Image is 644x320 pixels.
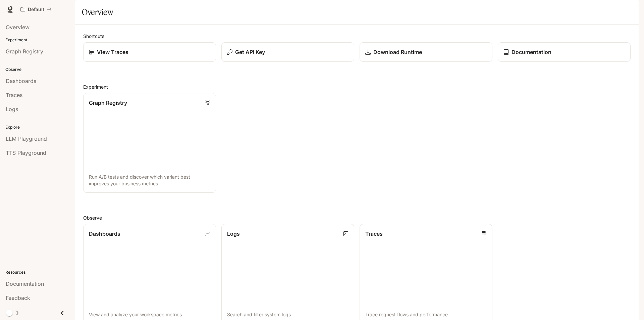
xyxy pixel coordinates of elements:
[83,93,216,193] a: Graph RegistryRun A/B tests and discover which variant best improves your business metrics
[82,5,113,19] h1: Overview
[83,214,631,221] h2: Observe
[512,48,551,56] p: Documentation
[221,42,354,62] button: Get API Key
[365,230,383,238] p: Traces
[227,311,348,318] p: Search and filter system logs
[83,42,216,62] a: View Traces
[89,311,210,318] p: View and analyze your workspace metrics
[89,174,210,187] p: Run A/B tests and discover which variant best improves your business metrics
[97,48,128,56] p: View Traces
[89,230,120,238] p: Dashboards
[28,7,44,12] p: Default
[498,42,631,62] a: Documentation
[83,83,631,90] h2: Experiment
[373,48,422,56] p: Download Runtime
[89,99,127,107] p: Graph Registry
[17,3,55,16] button: All workspaces
[83,33,631,40] h2: Shortcuts
[227,230,240,238] p: Logs
[235,48,265,56] p: Get API Key
[365,311,487,318] p: Trace request flows and performance
[360,42,492,62] a: Download Runtime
